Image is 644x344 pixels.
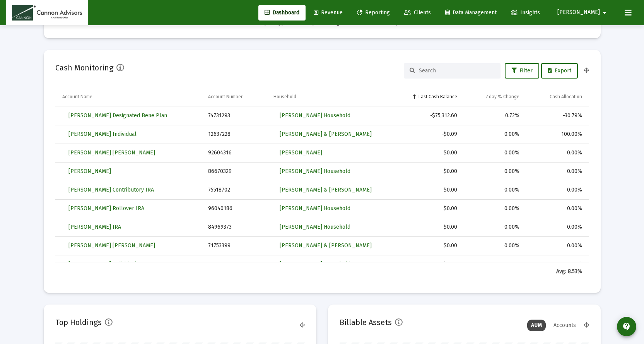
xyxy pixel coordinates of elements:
td: 0.00% [525,236,589,255]
td: Column Cash Allocation [525,88,589,106]
td: 0.00% [525,218,589,236]
h2: Top Holdings [55,316,102,329]
a: [PERSON_NAME] Designated Bene Plan [62,108,173,123]
a: [PERSON_NAME] IRA [62,219,127,235]
div: 0.00% [468,205,519,212]
a: [PERSON_NAME] [PERSON_NAME] [62,238,161,253]
span: [PERSON_NAME] & [PERSON_NAME] [280,131,372,137]
div: Accounts [550,320,580,331]
td: 0.00% [525,162,589,181]
a: [PERSON_NAME] [273,145,328,161]
a: [PERSON_NAME] Rollover IRA [62,201,150,216]
td: 0.00% [525,144,589,162]
span: [PERSON_NAME] [PERSON_NAME] [68,149,155,156]
a: [PERSON_NAME] Individual [62,127,143,142]
td: Column 7 day % Change [463,88,525,106]
a: [PERSON_NAME] Household [273,257,357,272]
td: $0.00 [394,236,463,255]
span: [PERSON_NAME] Household [280,205,350,212]
td: 34306605 [203,255,268,274]
div: Account Name [62,94,92,100]
a: Data Management [439,5,503,21]
span: Data Management [445,9,497,16]
div: 0.00% [468,186,519,194]
a: [PERSON_NAME] & [PERSON_NAME] [273,127,378,142]
td: Column Last Cash Balance [394,88,463,106]
span: [PERSON_NAME] & [PERSON_NAME] [280,187,372,193]
a: [PERSON_NAME] & [PERSON_NAME] [273,182,378,198]
a: [PERSON_NAME] Contributory IRA [62,182,160,198]
span: [PERSON_NAME] Household [280,112,350,119]
td: 75518702 [203,181,268,199]
td: Column Household [268,88,394,106]
td: $0.00 [394,144,463,162]
span: [PERSON_NAME] & [PERSON_NAME] [280,242,372,249]
td: 92604316 [203,144,268,162]
div: AUM [527,320,546,331]
h2: Cash Monitoring [55,62,113,74]
span: Reporting [357,9,390,16]
div: 0.00% [468,130,519,138]
div: 0.00% [468,223,519,231]
a: Clients [398,5,437,21]
td: 0.00% [525,181,589,199]
td: $0.00 [394,255,463,274]
div: 0.00% [468,168,519,175]
td: $0.00 [394,162,463,181]
a: [PERSON_NAME] Individual [62,257,143,272]
mat-icon: arrow_drop_down [600,5,609,21]
span: [PERSON_NAME] [PERSON_NAME] [68,242,155,249]
span: [PERSON_NAME] Individual [68,131,137,137]
input: Search [419,67,495,74]
span: Revenue [314,9,343,16]
a: [PERSON_NAME] Household [273,201,357,216]
div: 0.00% [468,260,519,268]
div: 0.00% [468,242,519,250]
td: -$75,312.60 [394,106,463,125]
span: [PERSON_NAME] [280,149,322,156]
td: 0.00% [525,199,589,218]
div: Household [273,94,296,100]
span: Insights [511,9,540,16]
span: Dashboard [265,9,299,16]
a: [PERSON_NAME] & [PERSON_NAME] [273,238,378,253]
td: 100.00% [525,125,589,144]
span: [PERSON_NAME] [557,9,600,16]
td: $0.00 [394,218,463,236]
td: 74731293 [203,106,268,125]
a: [PERSON_NAME] Household [273,164,357,179]
a: Insights [505,5,546,21]
span: Export [548,67,571,74]
span: Clients [404,9,431,16]
span: [PERSON_NAME] Household [280,261,350,267]
td: 84969373 [203,218,268,236]
td: -$0.09 [394,125,463,144]
button: Filter [505,63,539,79]
a: [PERSON_NAME] [PERSON_NAME] [62,145,161,161]
td: Column Account Name [55,88,203,106]
a: [PERSON_NAME] Household [273,108,357,123]
mat-icon: contact_support [622,322,631,331]
span: [PERSON_NAME] Designated Bene Plan [68,112,167,119]
span: [PERSON_NAME] Contributory IRA [68,187,154,193]
span: [PERSON_NAME] [68,168,111,175]
td: $0.00 [394,199,463,218]
div: Account Number [208,94,243,100]
td: Column Account Number [203,88,268,106]
td: $0.00 [394,181,463,199]
span: [PERSON_NAME] IRA [68,224,121,230]
td: 0.00% [525,255,589,274]
div: Avg: 8.53% [530,268,582,276]
td: 12637228 [203,125,268,144]
div: 0.00% [468,149,519,157]
td: -30.79% [525,106,589,125]
td: 86670329 [203,162,268,181]
img: Dashboard [12,5,82,21]
a: Revenue [307,5,349,21]
div: Data grid [55,88,589,281]
div: 7 day % Change [486,94,519,100]
span: [PERSON_NAME] Individual [68,261,137,267]
a: Reporting [351,5,396,21]
span: [PERSON_NAME] Household [280,224,350,230]
h2: Billable Assets [340,316,392,329]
